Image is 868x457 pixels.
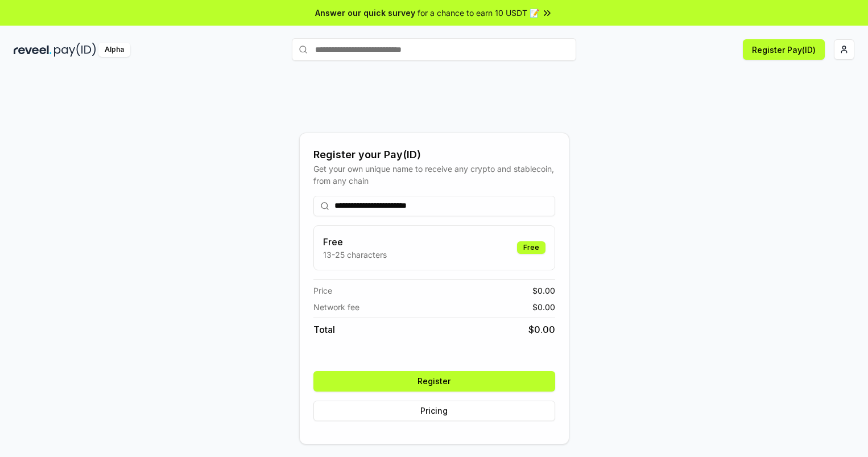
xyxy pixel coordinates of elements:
[313,301,359,313] span: Network fee
[323,235,387,249] h3: Free
[313,285,332,297] span: Price
[14,43,52,57] img: reveel_dark
[418,7,539,19] span: for a chance to earn 10 USDT 📝
[54,43,96,57] img: pay_id
[313,147,555,163] div: Register your Pay(ID)
[532,285,555,297] span: $ 0.00
[323,249,387,261] p: 13-25 characters
[528,323,555,336] span: $ 0.00
[743,39,825,60] button: Register Pay(ID)
[98,43,130,57] div: Alpha
[313,163,555,187] div: Get your own unique name to receive any crypto and stablecoin, from any chain
[517,241,545,254] div: Free
[313,323,335,336] span: Total
[313,371,555,392] button: Register
[532,301,555,313] span: $ 0.00
[313,401,555,421] button: Pricing
[315,7,415,19] span: Answer our quick survey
